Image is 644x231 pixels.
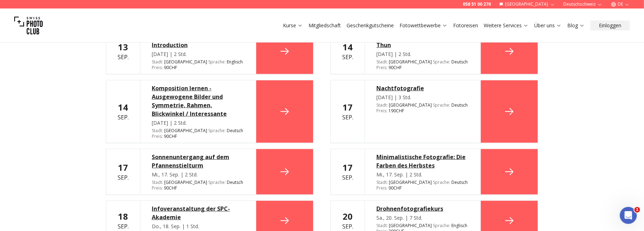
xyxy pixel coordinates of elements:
[376,204,469,213] a: Drohnenfotografiekurs
[152,179,163,185] span: Stadt :
[343,41,353,53] b: 14
[118,210,128,222] b: 18
[152,59,245,71] div: [GEOGRAPHIC_DATA] 90 CHF
[376,84,469,92] a: Nachtfotografie
[208,179,226,185] span: Sprache :
[376,59,388,65] span: Stadt :
[451,102,468,108] span: Deutsch
[453,22,478,29] a: Fotoreisen
[118,211,129,231] div: Sep.
[376,222,388,229] span: Stadt :
[152,223,245,230] div: Do., 18. Sep. | 1 Std.
[451,223,467,229] span: Englisch
[376,180,469,191] div: [GEOGRAPHIC_DATA] 90 CHF
[342,41,353,61] div: Sep.
[152,128,245,139] div: [GEOGRAPHIC_DATA] 90 CHF
[484,22,528,29] a: Weitere Services
[451,59,468,65] span: Deutsch
[376,102,388,108] span: Stadt :
[590,21,630,30] button: Einloggen
[376,214,469,221] div: Sa., 20. Sep. | 7 Std.
[376,108,387,114] span: Preis :
[118,162,128,173] b: 17
[306,21,344,30] button: Mitgliedschaft
[397,21,450,30] button: Fotowettbewerbe
[376,153,469,170] a: Minimalistische Fotografie: Die Farben des Herbstes
[450,21,481,30] button: Fotoreisen
[280,21,306,30] button: Kurse
[283,22,303,29] a: Kurse
[347,22,394,29] a: Geschenkgutscheine
[343,101,353,113] b: 17
[152,119,245,126] div: [DATE] | 2 Std.
[227,59,243,65] span: Englisch
[451,180,468,185] span: Deutsch
[433,102,450,108] span: Sprache :
[227,128,243,134] span: Deutsch
[433,222,450,229] span: Sprache :
[343,210,353,222] b: 20
[152,133,163,139] span: Preis :
[399,22,447,29] a: Fotowettbewerbe
[152,128,163,134] span: Stadt :
[342,162,353,182] div: Sep.
[152,51,245,58] div: [DATE] | 2 Std.
[342,102,353,122] div: Sep.
[152,59,163,65] span: Stadt :
[376,64,387,71] span: Preis :
[208,128,226,134] span: Sprache :
[531,21,564,30] button: Über uns
[118,41,129,61] div: Sep.
[376,102,469,114] div: [GEOGRAPHIC_DATA] 190 CHF
[376,51,469,58] div: [DATE] | 2 Std.
[376,59,469,71] div: [GEOGRAPHIC_DATA] 90 CHF
[152,180,245,191] div: [GEOGRAPHIC_DATA] 90 CHF
[564,21,587,30] button: Blog
[308,22,341,29] a: Mitgliedschaft
[534,22,562,29] a: Über uns
[152,185,163,191] span: Preis :
[14,11,43,40] img: Swiss photo club
[342,211,353,231] div: Sep.
[118,41,128,53] b: 13
[343,162,353,173] b: 17
[463,1,491,7] a: 058 51 00 270
[634,207,640,213] span: 1
[433,179,450,185] span: Sprache :
[152,84,245,118] a: Komposition lernen - Ausgewogene Bilder und Symmetrie, Rahmen, Blickwinkel / Interessante
[152,171,245,178] div: Mi., 17. Sep. | 2 Std.
[227,180,243,185] span: Deutsch
[118,102,129,122] div: Sep.
[152,153,245,170] a: Sonnenuntergang auf dem Pfannenstielturm
[118,101,128,113] b: 14
[567,22,585,29] a: Blog
[620,207,637,224] iframe: Intercom live chat
[376,185,387,191] span: Preis :
[118,162,129,182] div: Sep.
[152,64,163,71] span: Preis :
[152,204,245,221] a: Infoveranstaltung der SPC-Akademie
[344,21,397,30] button: Geschenkgutscheine
[433,59,450,65] span: Sprache :
[376,94,469,101] div: [DATE] | 3 Std.
[376,179,388,185] span: Stadt :
[208,59,226,65] span: Sprache :
[376,171,469,178] div: Mi., 17. Sep. | 2 Std.
[481,21,531,30] button: Weitere Services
